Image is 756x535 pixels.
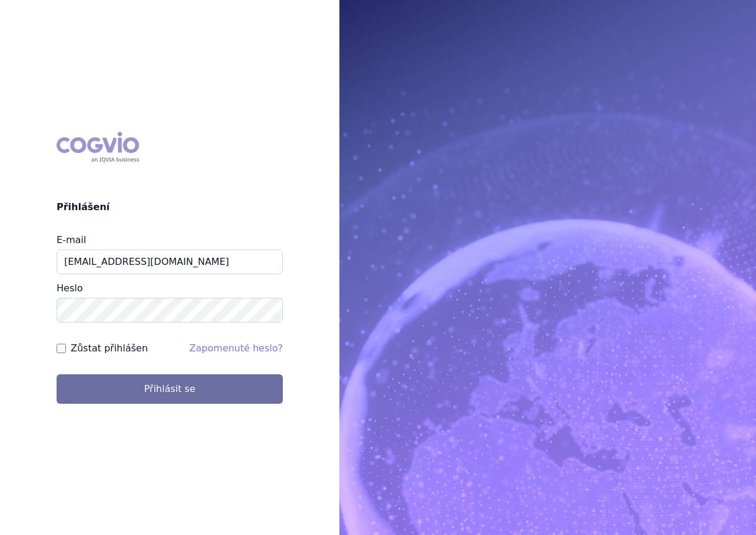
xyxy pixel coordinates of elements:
[71,341,148,355] label: Zůstat přihlášen
[57,374,283,404] button: Přihlásit se
[57,283,82,294] label: Heslo
[57,132,139,162] div: COGVIO
[57,200,283,214] h2: Přihlášení
[57,234,86,245] label: E-mail
[189,343,283,354] a: Zapomenuté heslo?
